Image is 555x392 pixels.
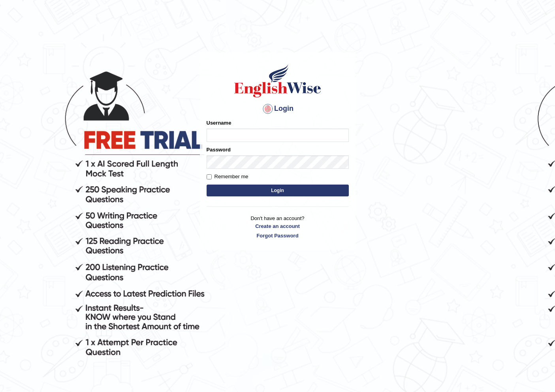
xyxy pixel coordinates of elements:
[207,222,349,230] a: Create an account
[207,103,349,115] h4: Login
[207,173,248,181] label: Remember me
[207,215,349,239] p: Don't have an account?
[207,119,231,127] label: Username
[207,174,212,179] input: Remember me
[207,185,349,196] button: Login
[207,232,349,239] a: Forgot Password
[207,146,231,153] label: Password
[233,63,323,99] img: Logo of English Wise sign in for intelligent practice with AI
